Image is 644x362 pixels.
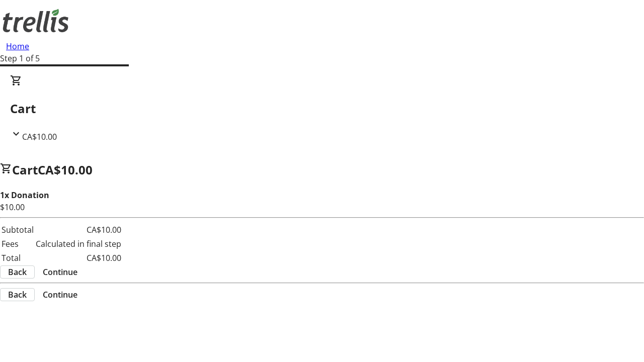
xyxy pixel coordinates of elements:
[43,266,77,278] span: Continue
[22,131,57,142] span: CA$10.00
[1,251,34,264] td: Total
[38,161,93,178] span: CA$10.00
[35,289,86,301] button: Continue
[1,237,34,250] td: Fees
[35,266,86,278] button: Continue
[35,223,122,236] td: CA$10.00
[1,223,34,236] td: Subtotal
[43,289,77,301] span: Continue
[8,289,27,301] span: Back
[10,74,634,143] div: CartCA$10.00
[12,161,38,178] span: Cart
[8,266,27,278] span: Back
[35,251,122,264] td: CA$10.00
[35,237,122,250] td: Calculated in final step
[10,100,634,118] h2: Cart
